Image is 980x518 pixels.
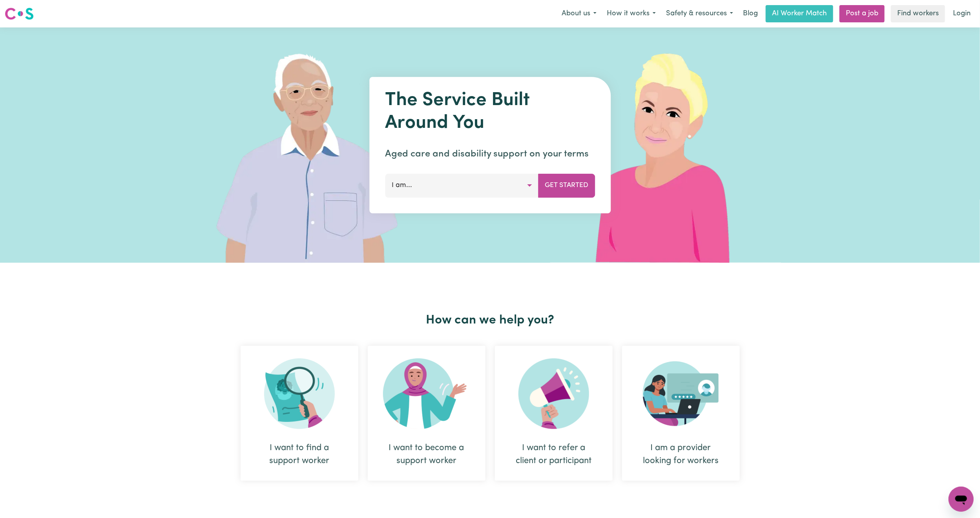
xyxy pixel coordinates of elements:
[368,346,485,481] div: I want to become a support worker
[514,442,594,467] div: I want to refer a client or participant
[236,313,745,328] h2: How can we help you?
[661,5,738,22] button: Safety & resources
[738,5,763,22] a: Blog
[385,174,538,197] button: I am...
[643,358,719,429] img: Provider
[385,147,595,161] p: Aged care and disability support on your terms
[641,442,721,467] div: I am a provider looking for workers
[259,442,339,467] div: I want to find a support worker
[538,174,595,197] button: Get Started
[5,7,34,21] img: Careseekers logo
[383,358,470,429] img: Become Worker
[839,5,885,22] a: Post a job
[949,487,974,512] iframe: Button to launch messaging window, conversation in progress
[385,89,595,134] h1: The Service Built Around You
[948,5,975,22] a: Login
[766,5,833,22] a: AI Worker Match
[557,5,602,22] button: About us
[387,442,467,467] div: I want to become a support worker
[518,358,589,429] img: Refer
[241,346,358,481] div: I want to find a support worker
[5,5,34,23] a: Careseekers logo
[602,5,661,22] button: How it works
[264,358,335,429] img: Search
[891,5,945,22] a: Find workers
[622,346,740,481] div: I am a provider looking for workers
[495,346,613,481] div: I want to refer a client or participant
